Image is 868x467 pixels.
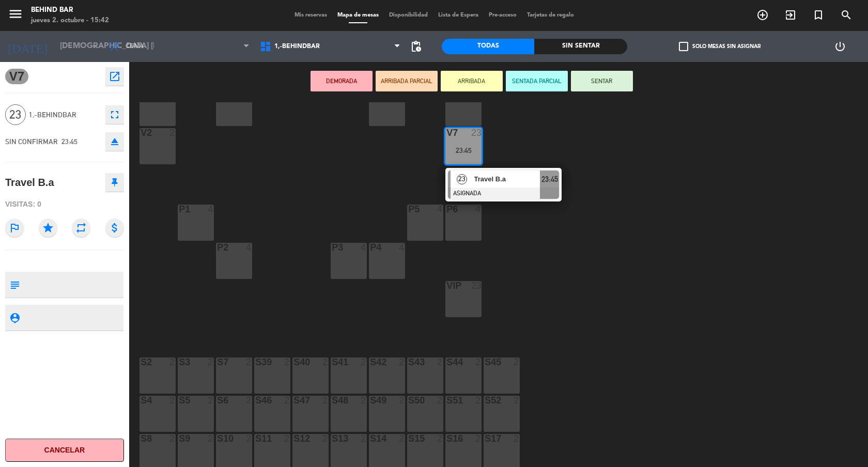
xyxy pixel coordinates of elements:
div: 2 [475,396,482,405]
div: V2 [141,128,141,137]
div: 4 [246,243,252,252]
div: 2 [399,357,405,367]
div: 2 [169,357,176,367]
span: 23 [457,174,467,184]
div: S46 [255,396,256,405]
button: eject [105,132,124,151]
div: 2 [169,434,176,443]
span: check_box_outline_blank [679,42,688,51]
div: S52 [485,396,485,405]
div: S41 [332,357,332,367]
div: Behind Bar [31,5,109,15]
span: Pre-acceso [484,12,522,18]
div: S48 [332,396,332,405]
div: 2 [437,434,443,443]
button: open_in_new [105,67,124,86]
i: subject [9,279,20,290]
div: 2 [169,396,176,405]
div: S40 [293,357,294,367]
div: S49 [370,396,370,405]
div: S8 [141,434,141,443]
i: person_pin [9,312,20,323]
div: 2 [322,434,329,443]
span: 23 [5,104,26,125]
i: outlined_flag [5,219,24,237]
div: S11 [255,434,256,443]
i: open_in_new [109,70,121,83]
div: 2 [437,357,443,367]
div: 2 [437,396,443,405]
div: Visitas: 0 [5,195,124,213]
i: star [39,219,57,237]
i: power_settings_new [834,40,846,53]
div: P6 [446,205,447,214]
span: 1,-BehindBar [29,109,100,121]
div: 4 [399,243,405,252]
div: P4 [370,243,370,252]
div: 2 [514,396,520,405]
div: 2 [208,434,214,443]
div: S7 [217,357,218,367]
div: S10 [217,434,218,443]
span: Mapa de mesas [332,12,384,18]
i: add_circle_outline [756,9,769,21]
div: S39 [255,357,256,367]
div: 2 [284,396,290,405]
div: 2 [514,434,520,443]
i: exit_to_app [784,9,797,21]
div: 2 [246,357,252,367]
div: 4 [437,205,443,214]
div: 23:45 [445,147,482,154]
div: S44 [446,357,447,367]
div: 2 [169,128,176,137]
button: ARRIBADA PARCIAL [376,71,438,91]
div: S51 [446,396,447,405]
div: 4 [361,243,367,252]
span: Lista de Espera [433,12,484,18]
div: 2 [475,434,482,443]
i: eject [109,135,121,148]
div: P2 [217,243,218,252]
i: search [840,9,853,21]
div: 4 [475,205,482,214]
div: 2 [399,396,405,405]
button: SENTADA PARCIAL [506,71,568,91]
div: 4 [208,205,214,214]
div: Travel B.a [5,174,54,191]
span: Tarjetas de regalo [522,12,579,18]
div: P3 [332,243,332,252]
div: 2 [246,396,252,405]
i: arrow_drop_down [88,40,101,53]
div: S6 [217,396,218,405]
span: Travel B.a [474,174,540,184]
span: pending_actions [410,40,422,53]
span: Mis reservas [289,12,332,18]
div: Sin sentar [534,39,627,54]
i: fullscreen [109,108,121,121]
div: jueves 2. octubre - 15:42 [31,15,109,26]
div: S2 [141,357,141,367]
div: 23 [471,281,482,290]
span: Cena [126,43,144,50]
div: 2 [322,357,329,367]
div: S4 [141,396,141,405]
i: menu [8,6,23,22]
button: fullscreen [105,105,124,124]
div: 2 [361,357,367,367]
button: DEMORADA [311,71,373,91]
div: 2 [322,396,329,405]
div: S16 [446,434,447,443]
button: SENTAR [571,71,633,91]
div: VIP [446,281,447,290]
i: repeat [72,219,90,237]
span: 1,-BehindBar [274,43,320,50]
div: 2 [208,396,214,405]
div: 2 [284,434,290,443]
